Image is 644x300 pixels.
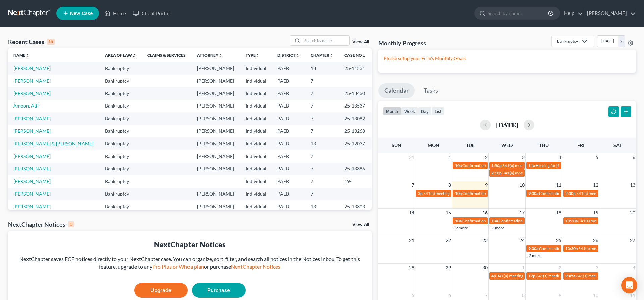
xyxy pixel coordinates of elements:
span: 26 [592,236,599,244]
span: 1:50p [491,163,502,168]
span: 7 [411,181,415,189]
a: [PERSON_NAME] [13,166,51,171]
a: +3 more [490,225,504,230]
a: [PERSON_NAME] [13,116,51,121]
td: Bankruptcy [100,75,142,87]
a: Home [101,7,129,19]
span: 29 [445,264,452,272]
span: Confirmation Hearing for [PERSON_NAME] & [PERSON_NAME] [462,191,575,196]
td: Bankruptcy [100,100,142,112]
span: Wed [501,142,513,148]
td: 25-13303 [339,200,372,213]
td: [PERSON_NAME] [192,75,240,87]
div: NextChapter Notices [13,239,366,250]
span: Fri [577,142,584,148]
span: Thu [539,142,549,148]
a: Client Portal [129,7,173,19]
span: 9:45a [565,273,575,278]
td: Bankruptcy [100,175,142,187]
span: 14 [408,209,415,217]
h2: [DATE] [496,121,518,128]
td: PAEB [272,200,305,213]
span: Sun [392,142,401,148]
button: week [401,106,418,116]
div: NextChapter Notices [8,220,74,228]
a: +2 more [527,253,541,258]
td: Individual [240,175,272,187]
span: 6 [632,153,636,161]
div: Bankruptcy [557,38,578,44]
td: [PERSON_NAME] [192,188,240,200]
a: [PERSON_NAME] [13,128,51,134]
span: 21 [408,236,415,244]
div: NextChapter saves ECF notices directly to your NextChapter case. You can organize, sort, filter, ... [13,255,366,271]
a: +2 more [453,225,468,230]
a: [PERSON_NAME] & [PERSON_NAME] [13,141,93,146]
span: 11 [629,291,636,299]
span: 10a [455,191,462,196]
a: Help [560,7,583,19]
a: Area of Lawunfold_more [105,53,136,58]
span: 3 [595,264,599,272]
input: Search by name... [488,7,549,19]
a: View All [352,222,369,227]
td: [PERSON_NAME] [192,100,240,112]
button: day [418,106,432,116]
span: 10a [455,218,462,223]
td: 25-11531 [339,62,372,74]
span: 9:30a [528,246,538,251]
span: 10a [455,163,462,168]
td: 13 [305,200,339,213]
td: [PERSON_NAME] [192,125,240,137]
h3: Monthly Progress [378,39,426,47]
td: 19- [339,175,372,187]
td: 7 [305,112,339,125]
span: Confirmation Hearing for [PERSON_NAME] [539,191,616,196]
span: 7 [484,291,488,299]
span: 15 [445,209,452,217]
td: PAEB [272,163,305,175]
td: 7 [305,175,339,187]
td: Bankruptcy [100,137,142,150]
td: [PERSON_NAME] [192,200,240,213]
span: 4 [558,153,562,161]
td: Individual [240,75,272,87]
th: Claims & Services [142,48,192,62]
td: [PERSON_NAME] [192,87,240,99]
button: month [383,106,401,116]
td: [PERSON_NAME] [192,62,240,74]
span: 8 [521,291,525,299]
td: 7 [305,125,339,137]
a: Pro Plus or Whoa plan [152,263,204,270]
td: 25-13430 [339,87,372,99]
span: 28 [408,264,415,272]
td: Individual [240,150,272,162]
td: Bankruptcy [100,112,142,125]
span: 1 [521,264,525,272]
td: [PERSON_NAME] [192,112,240,125]
td: Individual [240,188,272,200]
span: 5 [595,153,599,161]
a: Calendar [378,83,415,98]
a: [PERSON_NAME] [13,90,51,96]
td: Individual [240,62,272,74]
td: Bankruptcy [100,62,142,74]
td: PAEB [272,125,305,137]
span: 27 [629,236,636,244]
a: Nameunfold_more [13,53,30,58]
a: Amoon, Atif [13,103,39,109]
a: Tasks [418,83,444,98]
td: 25-13268 [339,125,372,137]
a: [PERSON_NAME] [13,78,51,84]
span: 341(a) meeting for [PERSON_NAME] [576,273,641,278]
span: 19 [592,209,599,217]
i: unfold_more [362,54,366,58]
span: 13 [629,181,636,189]
a: Case Nounfold_more [344,53,366,58]
a: [PERSON_NAME] [13,204,51,209]
div: Open Intercom Messenger [621,277,637,293]
td: PAEB [272,87,305,99]
td: Individual [240,125,272,137]
td: [PERSON_NAME] [192,150,240,162]
td: Bankruptcy [100,188,142,200]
